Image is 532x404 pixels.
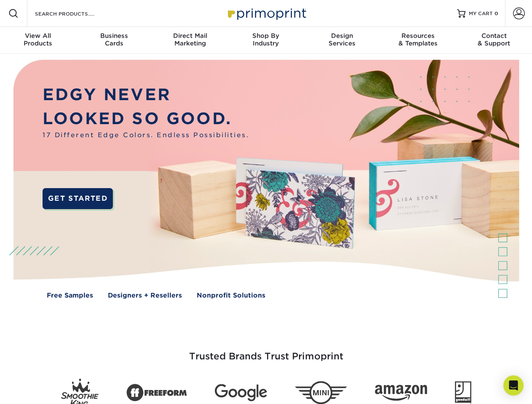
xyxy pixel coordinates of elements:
div: Open Intercom Messenger [503,375,524,396]
a: Direct MailMarketing [152,27,228,54]
span: Shop By [228,32,304,40]
div: Services [304,32,380,47]
img: Primoprint [224,4,308,22]
img: Goodwill [455,381,471,404]
span: MY CART [469,10,493,17]
div: Industry [228,32,304,47]
a: Nonprofit Solutions [197,291,265,300]
a: BusinessCards [76,27,152,54]
a: Resources& Templates [380,27,456,54]
h3: Trusted Brands Trust Primoprint [20,331,513,372]
div: & Support [456,32,532,47]
div: Cards [76,32,152,47]
a: GET STARTED [43,188,113,209]
span: 0 [495,11,498,16]
span: Resources [380,32,456,40]
span: Direct Mail [152,32,228,40]
a: Designers + Resellers [108,291,182,300]
a: Contact& Support [456,27,532,54]
p: LOOKED SO GOOD. [43,107,249,131]
p: EDGY NEVER [43,83,249,107]
div: & Templates [380,32,456,47]
img: Google [215,384,267,401]
a: Shop ByIndustry [228,27,304,54]
span: Business [76,32,152,40]
img: Amazon [375,385,427,401]
input: SEARCH PRODUCTS..... [34,8,116,19]
a: Free Samples [47,291,93,300]
div: Marketing [152,32,228,47]
span: Design [304,32,380,40]
span: 17 Different Edge Colors. Endless Possibilities. [43,130,249,140]
a: DesignServices [304,27,380,54]
span: Contact [456,32,532,40]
